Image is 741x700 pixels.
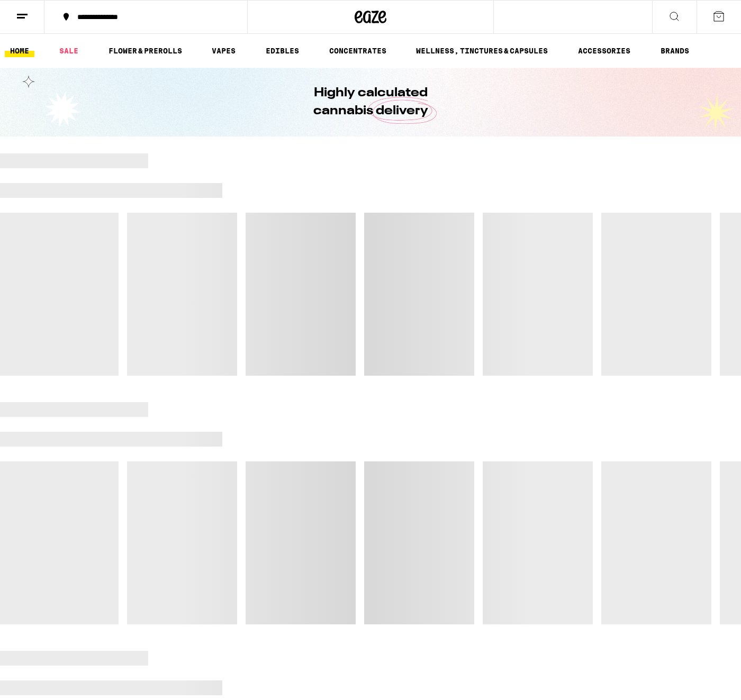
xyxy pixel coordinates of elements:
[54,44,84,57] a: SALE
[411,44,553,57] a: WELLNESS, TINCTURES & CAPSULES
[324,44,392,57] a: CONCENTRATES
[5,44,34,57] a: HOME
[260,44,304,57] a: EDIBLES
[206,44,241,57] a: VAPES
[103,44,187,57] a: FLOWER & PREROLLS
[655,44,694,57] a: BRANDS
[283,84,458,120] h1: Highly calculated cannabis delivery
[573,44,636,57] a: ACCESSORIES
